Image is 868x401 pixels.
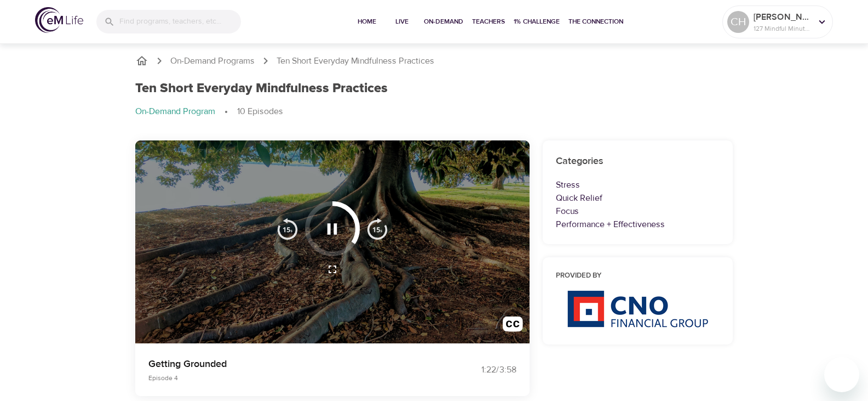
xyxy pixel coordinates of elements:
p: Performance + Effectiveness [556,218,720,231]
p: Quick Relief [556,191,720,205]
h6: Provided by [556,270,720,282]
span: The Connection [568,16,623,27]
div: 1:22 / 3:58 [434,364,516,376]
img: logo [35,7,83,33]
p: Getting Grounded [148,357,421,371]
h1: Ten Short Everyday Mindfulness Practices [135,81,388,97]
a: On-Demand Programs [170,55,255,67]
h6: Categories [556,154,720,170]
p: 10 Episodes [237,105,283,118]
img: open_caption.svg [503,317,523,337]
button: Transcript/Closed Captions (c) [496,310,530,343]
img: CNO%20logo.png [567,290,708,327]
div: CH [727,11,749,33]
span: Home [354,16,380,27]
iframe: Button to launch messaging window [824,357,859,392]
p: On-Demand Program [135,105,215,118]
input: Find programs, teachers, etc... [119,10,241,33]
nav: breadcrumb [135,54,733,67]
nav: breadcrumb [135,105,733,118]
span: Live [389,16,415,27]
span: On-Demand [424,16,463,27]
span: Teachers [472,16,505,27]
p: [PERSON_NAME] [754,10,812,24]
p: Focus [556,205,720,218]
p: 127 Mindful Minutes [754,24,812,33]
p: Stress [556,178,720,191]
img: 15s_prev.svg [277,218,298,240]
img: 15s_next.svg [366,218,388,240]
p: Episode 4 [148,373,421,383]
p: Ten Short Everyday Mindfulness Practices [277,55,434,67]
span: 1% Challenge [514,16,560,27]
